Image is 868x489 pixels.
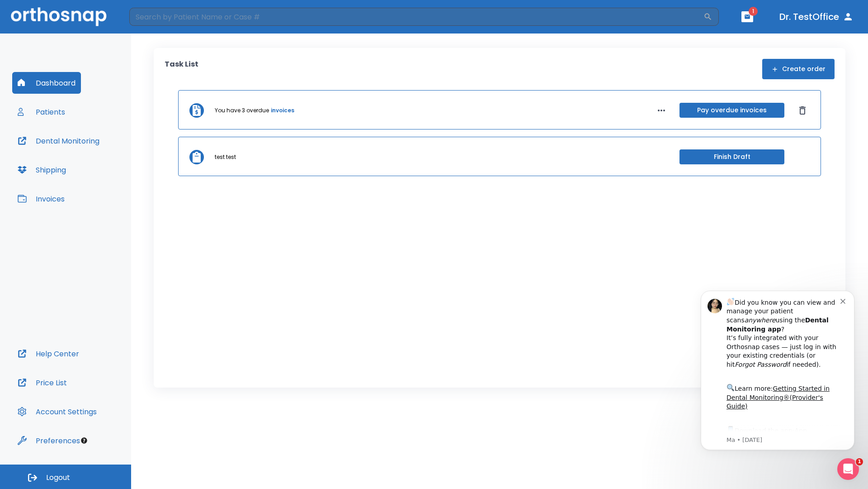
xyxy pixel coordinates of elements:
[271,106,294,115] a: invoices
[856,458,863,465] span: 1
[837,458,859,480] iframe: Intercom live chat
[39,150,120,166] a: App Store
[12,72,81,94] button: Dashboard
[165,59,198,79] p: Task List
[80,436,88,445] div: Tooltip anchor
[46,473,70,483] span: Logout
[679,103,784,118] button: Pay overdue invoices
[39,159,153,167] p: Message from Ma, sent 1w ago
[129,8,703,26] input: Search by Patient Name or Case #
[679,149,784,164] button: Finish Draft
[12,130,105,152] button: Dental Monitoring
[12,430,85,451] button: Preferences
[762,59,835,79] button: Create order
[39,148,153,194] div: Download the app: | ​ Let us know if you need help getting started!
[12,372,72,393] button: Price List
[12,159,71,181] button: Shipping
[11,7,107,26] img: Orthosnap
[795,103,810,118] button: Dismiss
[687,277,868,465] iframe: Intercom notifications message
[153,19,160,27] button: Dismiss notification
[215,106,269,115] p: You have 3 overdue
[749,7,758,16] span: 1
[215,153,236,161] p: test test
[12,101,71,123] button: Patients
[12,343,85,364] button: Help Center
[776,9,857,25] button: Dr. TestOffice
[12,188,70,210] button: Invoices
[12,401,102,422] button: Account Settings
